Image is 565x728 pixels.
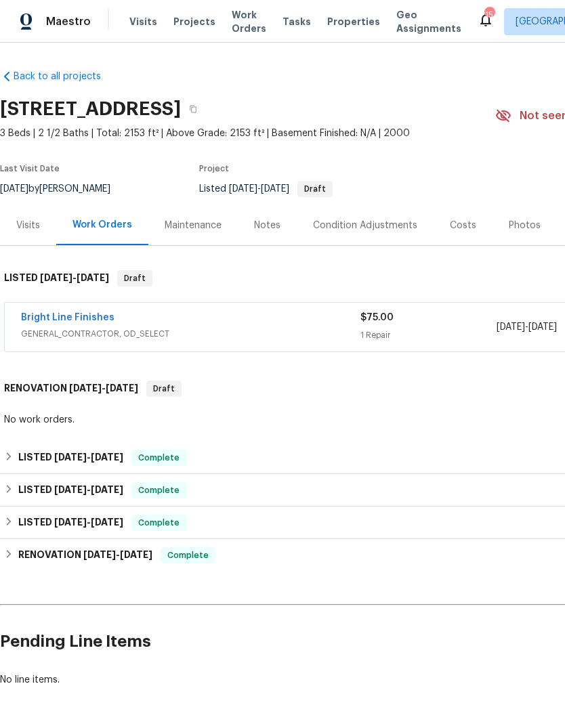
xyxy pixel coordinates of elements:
[497,320,557,334] span: -
[54,517,123,527] span: -
[18,515,123,531] h6: LISTED
[4,381,138,397] h6: RENOVATION
[162,549,214,562] span: Complete
[509,219,541,232] div: Photos
[261,184,289,194] span: [DATE]
[40,273,72,282] span: [DATE]
[91,517,123,527] span: [DATE]
[54,517,87,527] span: [DATE]
[450,219,476,232] div: Costs
[497,322,525,332] span: [DATE]
[254,219,280,232] div: Notes
[69,383,138,393] span: -
[120,550,152,559] span: [DATE]
[313,219,417,232] div: Condition Adjustments
[133,451,185,465] span: Complete
[396,8,461,35] span: Geo Assignments
[4,270,109,286] h6: LISTED
[54,452,123,462] span: -
[165,219,222,232] div: Maintenance
[83,550,152,559] span: -
[21,327,360,341] span: GENERAL_CONTRACTOR, OD_SELECT
[148,382,180,395] span: Draft
[360,313,394,322] span: $75.00
[229,184,257,194] span: [DATE]
[282,17,311,26] span: Tasks
[91,452,123,462] span: [DATE]
[528,322,557,332] span: [DATE]
[18,450,123,466] h6: LISTED
[18,547,152,563] h6: RENOVATION
[40,273,109,282] span: -
[173,15,215,28] span: Projects
[72,218,132,232] div: Work Orders
[232,8,266,35] span: Work Orders
[199,184,333,194] span: Listed
[133,516,185,530] span: Complete
[54,485,123,494] span: -
[106,383,138,393] span: [DATE]
[229,184,289,194] span: -
[199,165,229,173] span: Project
[360,328,496,342] div: 1 Repair
[77,273,109,282] span: [DATE]
[83,550,116,559] span: [DATE]
[133,484,185,497] span: Complete
[18,482,123,498] h6: LISTED
[46,15,91,28] span: Maestro
[119,272,151,285] span: Draft
[21,313,114,322] a: Bright Line Finishes
[91,485,123,494] span: [DATE]
[327,15,380,28] span: Properties
[69,383,102,393] span: [DATE]
[484,8,494,22] div: 15
[299,185,331,193] span: Draft
[54,452,87,462] span: [DATE]
[16,219,40,232] div: Visits
[181,97,205,121] button: Copy Address
[129,15,157,28] span: Visits
[54,485,87,494] span: [DATE]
